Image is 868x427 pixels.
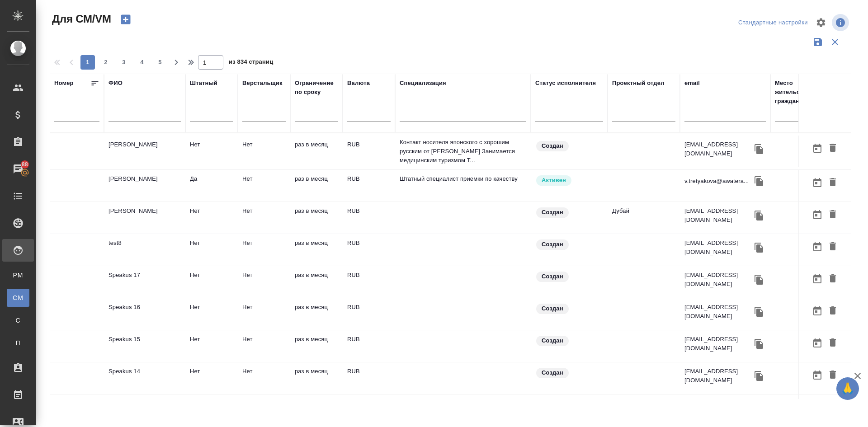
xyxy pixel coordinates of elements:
[290,202,343,234] td: раз в месяц
[104,202,185,234] td: [PERSON_NAME]
[11,316,25,325] span: С
[810,335,825,352] button: Открыть календарь загрузки
[684,177,749,186] p: v.tretyakova@awatera...
[185,170,238,202] td: Да
[185,234,238,266] td: Нет
[542,141,563,150] p: Создан
[836,377,859,400] button: 🙏
[825,239,840,255] button: Удалить
[684,335,752,353] p: [EMAIL_ADDRESS][DOMAIN_NAME]
[343,330,395,362] td: RUB
[11,293,25,302] span: CM
[104,136,185,167] td: [PERSON_NAME]
[684,271,752,289] p: [EMAIL_ADDRESS][DOMAIN_NAME]
[343,202,395,234] td: RUB
[290,266,343,298] td: раз в месяц
[825,271,840,287] button: Удалить
[825,174,840,191] button: Удалить
[825,367,840,384] button: Удалить
[752,273,766,286] button: Скопировать
[825,206,840,223] button: Удалить
[115,12,137,27] button: Создать
[343,136,395,167] td: RUB
[11,338,25,347] span: П
[343,298,395,330] td: RUB
[54,79,74,88] div: Номер
[238,394,290,426] td: Нет
[343,234,395,266] td: RUB
[542,208,563,217] p: Создан
[135,55,149,70] button: 4
[752,305,766,319] button: Скопировать
[825,140,840,157] button: Удалить
[612,79,665,88] div: Проектный отдел
[104,266,185,298] td: Speakus 17
[542,176,566,185] p: Активен
[153,58,167,67] span: 5
[542,304,563,313] p: Создан
[752,209,766,222] button: Скопировать
[542,272,563,281] p: Создан
[2,158,34,180] a: 88
[104,394,185,426] td: Speakus 13
[290,394,343,426] td: раз в месяц
[185,362,238,394] td: Нет
[290,234,343,266] td: раз в месяц
[290,136,343,167] td: раз в месяц
[117,58,131,67] span: 3
[238,136,290,167] td: Нет
[185,298,238,330] td: Нет
[840,379,855,398] span: 🙏
[238,202,290,234] td: Нет
[825,335,840,352] button: Удалить
[810,140,825,157] button: Открыть календарь загрузки
[810,367,825,384] button: Открыть календарь загрузки
[238,170,290,202] td: Нет
[684,239,752,257] p: [EMAIL_ADDRESS][DOMAIN_NAME]
[242,79,283,88] div: Верстальщик
[104,170,185,202] td: [PERSON_NAME]
[229,56,273,70] span: из 834 страниц
[238,362,290,394] td: Нет
[290,170,343,202] td: раз в месяц
[752,337,766,351] button: Скопировать
[775,79,847,106] div: Место жительства(Город), гражданство
[108,79,123,88] div: ФИО
[684,206,752,225] p: [EMAIL_ADDRESS][DOMAIN_NAME]
[185,202,238,234] td: Нет
[343,394,395,426] td: RUB
[7,289,29,307] a: CM
[295,79,338,97] div: Ограничение по сроку
[185,330,238,362] td: Нет
[99,58,113,67] span: 2
[290,298,343,330] td: раз в месяц
[7,266,29,284] a: PM
[7,311,29,329] a: С
[810,271,825,287] button: Открыть календарь загрузки
[104,362,185,394] td: Speakus 14
[684,303,752,321] p: [EMAIL_ADDRESS][DOMAIN_NAME]
[185,266,238,298] td: Нет
[153,55,167,70] button: 5
[400,138,526,165] p: Контакт носителя японского с хорошим русским от [PERSON_NAME] Занимается медицинским туризмом Т...
[117,55,131,70] button: 3
[343,266,395,298] td: RUB
[343,170,395,202] td: RUB
[810,12,832,33] span: Настроить таблицу
[809,33,826,51] button: Сохранить фильтры
[752,142,766,156] button: Скопировать
[238,234,290,266] td: Нет
[752,369,766,383] button: Скопировать
[542,368,563,377] p: Создан
[810,303,825,319] button: Открыть календарь загрузки
[135,58,149,67] span: 4
[542,336,563,345] p: Создан
[290,362,343,394] td: раз в месяц
[752,174,766,188] button: Скопировать
[104,298,185,330] td: Speakus 16
[825,303,840,319] button: Удалить
[190,79,217,88] div: Штатный
[290,330,343,362] td: раз в месяц
[99,55,113,70] button: 2
[238,330,290,362] td: Нет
